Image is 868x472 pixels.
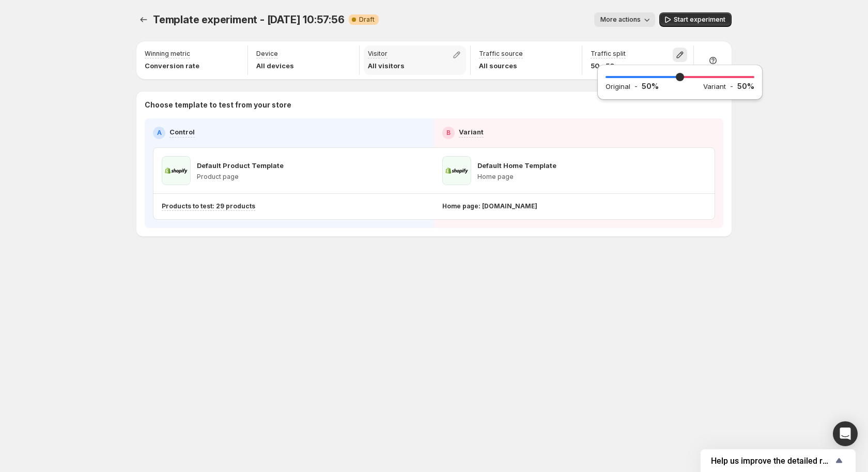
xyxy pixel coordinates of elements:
p: Winning metric [145,50,190,58]
div: Open Intercom Messenger [833,421,858,446]
p: Home page: [DOMAIN_NAME] [442,202,537,210]
div: - [703,81,754,92]
p: Product page [197,173,284,181]
p: Products to test: 29 products [162,202,255,210]
span: Start experiment [674,16,725,24]
h2: B [446,129,451,137]
p: Control [169,127,195,137]
p: 50 % [737,81,754,92]
p: Variant [459,127,484,137]
p: Traffic split [591,50,626,58]
p: Traffic source [479,50,523,58]
p: 50 % [642,81,659,92]
p: Visitor [368,50,388,58]
p: Device [256,50,278,58]
p: Home page [477,173,556,181]
button: Show survey - Help us improve the detailed report for A/B campaigns [711,454,845,467]
p: All devices [256,60,294,71]
button: More actions [594,12,655,27]
div: - [606,81,703,92]
p: All sources [479,60,523,71]
span: Help us improve the detailed report for A/B campaigns [711,456,833,466]
p: Conversion rate [145,60,199,71]
img: Default Product Template [162,156,191,185]
p: 50 - 50 [591,60,626,71]
h2: Original [606,81,630,92]
img: Default Home Template [442,156,471,185]
p: Default Product Template [197,160,284,171]
p: All visitors [368,60,405,71]
span: Template experiment - [DATE] 10:57:56 [153,13,345,26]
button: Experiments [136,12,151,27]
p: Default Home Template [477,160,556,171]
span: More actions [600,16,641,24]
h2: A [157,129,162,137]
button: Start experiment [659,12,732,27]
span: Draft [359,16,375,24]
h3: Setup Guide [740,50,785,60]
p: Choose template to test from your store [145,100,723,110]
h2: Variant [703,81,726,92]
